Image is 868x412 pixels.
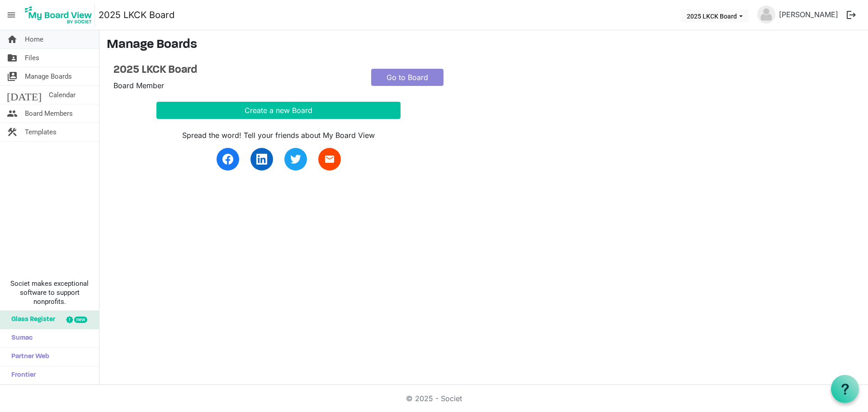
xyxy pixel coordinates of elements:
span: menu [3,6,20,24]
span: switch_account [7,67,18,85]
a: Go to Board [371,69,443,86]
a: © 2025 - Societ [406,394,462,403]
button: logout [842,5,861,24]
span: email [324,154,335,165]
span: Societ makes exceptional software to support nonprofits. [4,279,95,306]
span: people [7,104,18,123]
a: 2025 LKCK Board [99,6,175,24]
span: home [7,30,18,48]
img: no-profile-picture.svg [757,5,775,24]
span: Files [25,49,39,67]
span: Glass Register [7,311,55,329]
img: twitter.svg [290,154,301,165]
a: My Board View Logo [22,4,99,26]
span: folder_shared [7,49,18,67]
span: Home [25,30,43,48]
a: 2025 LKCK Board [113,64,358,77]
span: Sumac [7,329,33,347]
span: Partner Web [7,348,49,366]
span: Frontier [7,366,36,384]
img: facebook.svg [222,154,233,165]
span: Board Member [113,81,164,90]
img: linkedin.svg [256,154,267,165]
span: Board Members [25,104,73,123]
span: Templates [25,123,57,141]
a: [PERSON_NAME] [775,5,842,24]
div: Spread the word! Tell your friends about My Board View [156,130,401,141]
img: My Board View Logo [22,4,95,26]
span: Calendar [49,86,75,104]
div: new [74,317,87,323]
span: Manage Boards [25,67,72,85]
span: construction [7,123,18,141]
button: Create a new Board [156,102,401,119]
h3: Manage Boards [107,38,861,53]
button: 2025 LKCK Board dropdownbutton [681,9,749,22]
a: email [318,148,341,170]
span: [DATE] [7,86,42,104]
